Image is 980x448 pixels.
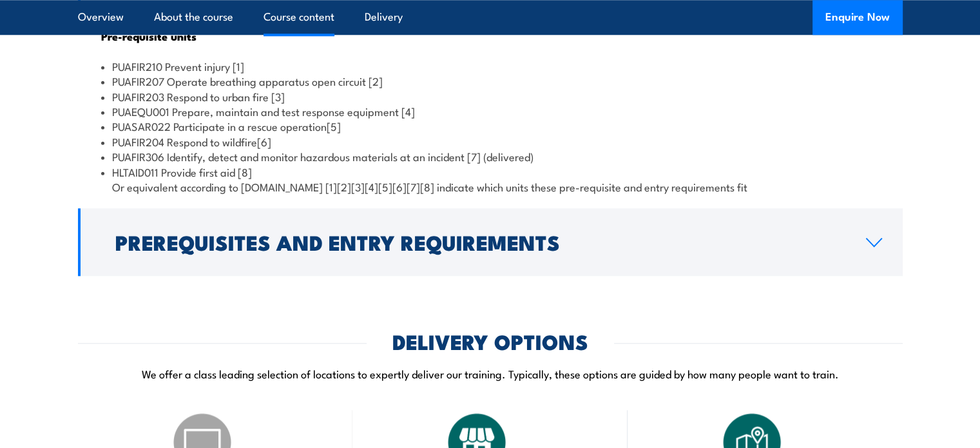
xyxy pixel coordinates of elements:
li: PUAFIR306 Identify, detect and monitor hazardous materials at an incident [7] (delivered) [101,149,879,164]
li: PUAEQU001 Prepare, maintain and test response equipment [4] [101,104,879,119]
li: PUASAR022 Participate in a rescue operation[5] [101,119,879,133]
li: PUAFIR203 Respond to urban fire [3] [101,89,879,104]
li: HLTAID011 Provide first aid [8] Or equivalent according to [DOMAIN_NAME] [1][2][3][4][5][6][7][8]... [101,164,879,195]
h2: Prerequisites and Entry Requirements [115,233,845,251]
a: Prerequisites and Entry Requirements [78,208,903,276]
li: PUAFIR210 Prevent injury [1] [101,59,879,73]
h2: DELIVERY OPTIONS [392,332,588,350]
p: We offer a class leading selection of locations to expertly deliver our training. Typically, thes... [78,366,903,381]
li: PUAFIR204 Respond to wildfire[6] [101,134,879,149]
li: PUAFIR207 Operate breathing apparatus open circuit [2] [101,73,879,88]
strong: Pre-requisite units [101,28,197,44]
